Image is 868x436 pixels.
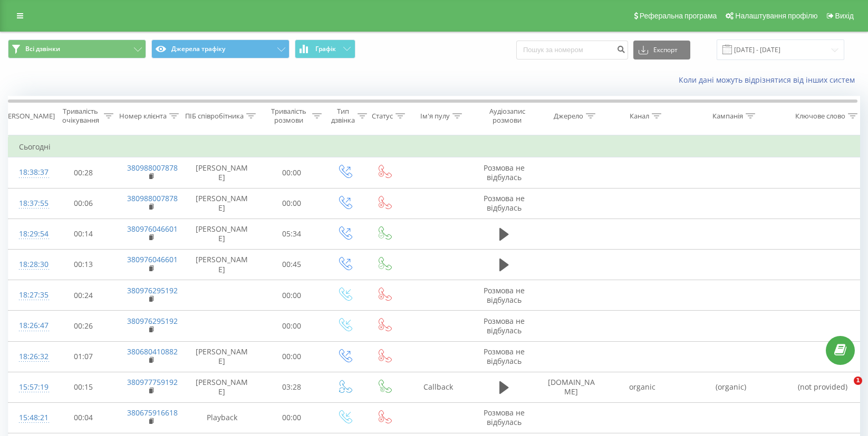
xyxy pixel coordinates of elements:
div: 15:48:21 [19,408,40,428]
td: 00:00 [259,341,325,372]
div: 18:37:55 [19,193,40,214]
span: Розмова не відбулась [484,316,525,335]
span: Вихід [835,12,854,20]
div: 15:57:19 [19,377,40,398]
td: organic [607,372,678,402]
td: [PERSON_NAME] [185,372,259,402]
td: (organic) [678,372,784,402]
td: Сьогодні [8,136,863,157]
button: Джерела трафіку [151,39,290,58]
div: Тип дзвінка [331,107,355,125]
td: 00:45 [259,249,325,280]
td: 05:34 [259,219,325,249]
div: [PERSON_NAME] [2,112,55,121]
span: Розмова не відбулась [484,193,525,213]
a: 380988007878 [127,193,178,203]
span: Налаштування профілю [735,12,817,20]
td: [PERSON_NAME] [185,341,259,372]
td: [PERSON_NAME] [185,188,259,219]
div: 18:29:54 [19,224,40,244]
iframe: Intercom live chat [832,376,857,402]
span: 1 [854,376,862,385]
a: 380988007878 [127,163,178,173]
td: 00:00 [259,402,325,433]
button: Експорт [633,41,690,60]
div: ПІБ співробітника [185,112,244,121]
div: Статус [372,112,393,121]
span: Розмова не відбулась [484,346,525,366]
span: Розмова не відбулась [484,285,525,305]
div: Ключове слово [795,112,845,121]
div: 18:26:32 [19,346,40,367]
div: Канал [630,112,649,121]
td: 00:00 [259,157,325,188]
td: 00:28 [51,157,117,188]
td: Playback [185,402,259,433]
div: Ім'я пулу [420,112,450,121]
td: 00:26 [51,311,117,341]
td: 00:24 [51,280,117,311]
a: Коли дані можуть відрізнятися вiд інших систем [679,75,860,85]
td: 00:15 [51,372,117,402]
span: Розмова не відбулась [484,163,525,182]
input: Пошук за номером [516,41,628,60]
div: 18:38:37 [19,162,40,183]
td: [PERSON_NAME] [185,249,259,280]
td: 00:14 [51,219,117,249]
div: Тривалість розмови [268,107,310,125]
button: Графік [295,39,355,58]
div: 18:27:35 [19,285,40,305]
div: Номер клієнта [119,112,167,121]
td: 00:06 [51,188,117,219]
td: [PERSON_NAME] [185,157,259,188]
span: Графік [315,45,336,53]
td: 00:00 [259,311,325,341]
a: 380675916618 [127,408,178,418]
a: 380976046601 [127,254,178,264]
td: 00:04 [51,402,117,433]
a: 380976295192 [127,316,178,326]
a: 380977759192 [127,377,178,387]
button: Всі дзвінки [8,39,146,58]
td: Callback [404,372,472,402]
div: 18:28:30 [19,254,40,275]
td: 00:13 [51,249,117,280]
div: Аудіозапис розмови [481,107,533,125]
div: Джерело [554,112,583,121]
div: Тривалість очікування [60,107,101,125]
td: 00:00 [259,188,325,219]
td: [PERSON_NAME] [185,219,259,249]
a: 380976295192 [127,285,178,295]
td: (not provided) [784,372,863,402]
td: 03:28 [259,372,325,402]
td: 01:07 [51,341,117,372]
span: Реферальна програма [640,12,717,20]
div: Кампанія [712,112,743,121]
a: 380680410882 [127,346,178,356]
span: Всі дзвінки [25,45,60,53]
div: 18:26:47 [19,315,40,336]
a: 380976046601 [127,224,178,234]
td: 00:00 [259,280,325,311]
span: Розмова не відбулась [484,408,525,427]
td: [DOMAIN_NAME] [536,372,607,402]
